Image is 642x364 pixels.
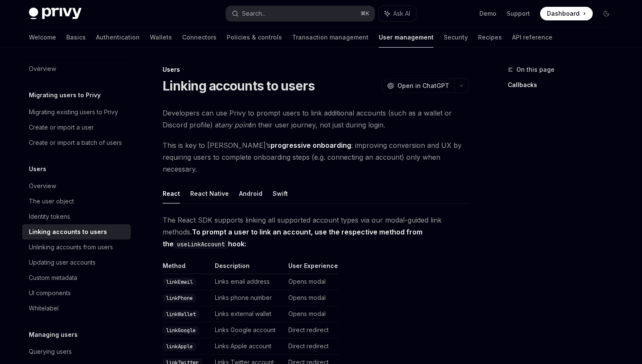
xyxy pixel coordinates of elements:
[270,141,351,150] strong: progressive onboarding
[22,194,131,209] a: The user object
[22,104,131,120] a: Migrating existing users to Privy
[227,27,282,48] a: Policies & controls
[22,178,131,194] a: Overview
[508,78,620,92] a: Callbacks
[29,138,122,148] div: Create or import a batch of users
[379,6,416,21] button: Ask AI
[285,290,338,306] td: Opens modal
[211,306,285,322] td: Links external wallet
[163,107,469,131] span: Developers can use Privy to prompt users to link additional accounts (such as a wallet or Discord...
[22,120,131,135] a: Create or import a user
[29,107,118,117] div: Migrating existing users to Privy
[226,6,374,21] button: Search...⌘K
[96,27,140,48] a: Authentication
[507,9,530,18] a: Support
[163,310,199,319] code: linkWallet
[239,183,262,203] button: Android
[163,78,315,93] h1: Linking accounts to users
[29,227,107,237] div: Linking accounts to users
[163,262,211,274] th: Method
[22,240,131,255] a: Unlinking accounts from users
[444,27,468,48] a: Security
[478,27,502,48] a: Recipes
[29,242,113,252] div: Unlinking accounts from users
[163,326,199,335] code: linkGoogle
[22,135,131,150] a: Create or import a batch of users
[29,8,82,20] img: dark logo
[211,274,285,290] td: Links email address
[516,65,555,75] span: On this page
[285,339,338,355] td: Direct redirect
[182,27,217,48] a: Connectors
[66,27,86,48] a: Basics
[163,342,196,351] code: linkApple
[22,344,131,359] a: Querying users
[29,273,77,283] div: Custom metadata
[22,285,131,301] a: UI components
[29,303,59,313] div: Whitelabel
[397,82,449,90] span: Open in ChatGPT
[22,301,131,316] a: Whitelabel
[540,7,593,20] a: Dashboard
[29,257,96,268] div: Updating user accounts
[211,262,285,274] th: Description
[163,278,196,286] code: linkEmail
[382,79,454,93] button: Open in ChatGPT
[512,27,552,48] a: API reference
[29,212,70,222] div: Identity tokens
[29,164,46,174] h5: Users
[242,8,266,19] div: Search...
[29,27,56,48] a: Welcome
[22,224,131,240] a: Linking accounts to users
[29,181,56,191] div: Overview
[285,322,338,339] td: Direct redirect
[211,339,285,355] td: Links Apple account
[211,322,285,339] td: Links Google account
[285,262,338,274] th: User Experience
[163,214,469,250] span: The React SDK supports linking all supported account types via our modal-guided link methods.
[163,228,422,248] strong: To prompt a user to link an account, use the respective method from the hook:
[221,121,251,129] em: any point
[22,209,131,224] a: Identity tokens
[285,274,338,290] td: Opens modal
[273,183,288,203] button: Swift
[29,330,78,340] h5: Managing users
[190,183,229,203] button: React Native
[163,294,196,302] code: linkPhone
[29,196,74,206] div: The user object
[211,290,285,306] td: Links phone number
[600,7,613,20] button: Toggle dark mode
[22,270,131,285] a: Custom metadata
[29,347,72,357] div: Querying users
[479,9,496,18] a: Demo
[379,27,434,48] a: User management
[29,90,101,100] h5: Migrating users to Privy
[22,61,131,76] a: Overview
[163,183,180,203] button: React
[360,10,369,17] span: ⌘ K
[29,122,94,133] div: Create or import a user
[150,27,172,48] a: Wallets
[29,288,71,298] div: UI components
[22,255,131,270] a: Updating user accounts
[163,139,469,175] span: This is key to [PERSON_NAME]’s : improving conversion and UX by requiring users to complete onboa...
[163,65,469,74] div: Users
[547,9,580,18] span: Dashboard
[285,306,338,322] td: Opens modal
[292,27,369,48] a: Transaction management
[393,9,410,18] span: Ask AI
[29,64,56,74] div: Overview
[174,240,228,249] code: useLinkAccount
